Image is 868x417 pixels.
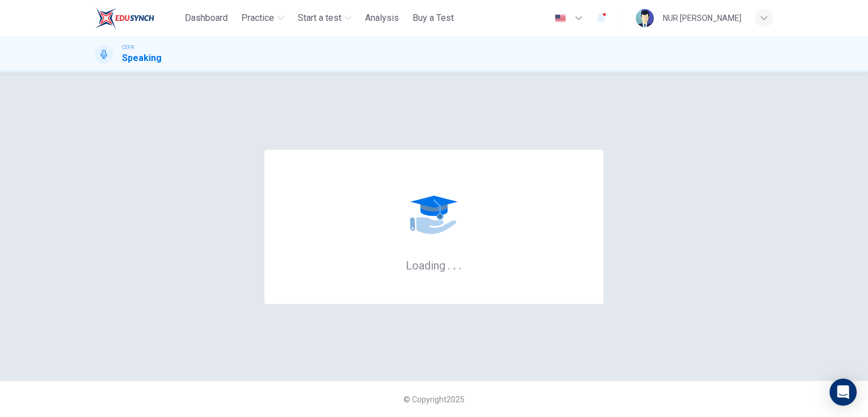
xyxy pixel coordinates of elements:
[122,44,134,51] span: CEFR
[408,8,458,28] button: Buy a Test
[237,8,289,28] button: Practice
[365,11,399,25] span: Analysis
[180,8,232,28] button: Dashboard
[293,8,356,28] button: Start a test
[95,7,154,29] img: ELTC logo
[241,11,274,25] span: Practice
[663,11,741,25] div: NUR [PERSON_NAME]
[636,9,654,27] img: Profile picture
[413,11,454,25] span: Buy a Test
[553,14,567,23] img: en
[447,255,451,273] h6: .
[95,7,180,29] a: ELTC logo
[298,11,341,25] span: Start a test
[185,11,228,25] span: Dashboard
[403,395,465,404] span: © Copyright 2025
[406,258,462,272] h6: Loading
[122,51,162,65] h1: Speaking
[830,379,857,406] div: Open Intercom Messenger
[361,8,403,28] button: Analysis
[453,255,457,273] h6: .
[458,255,462,273] h6: .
